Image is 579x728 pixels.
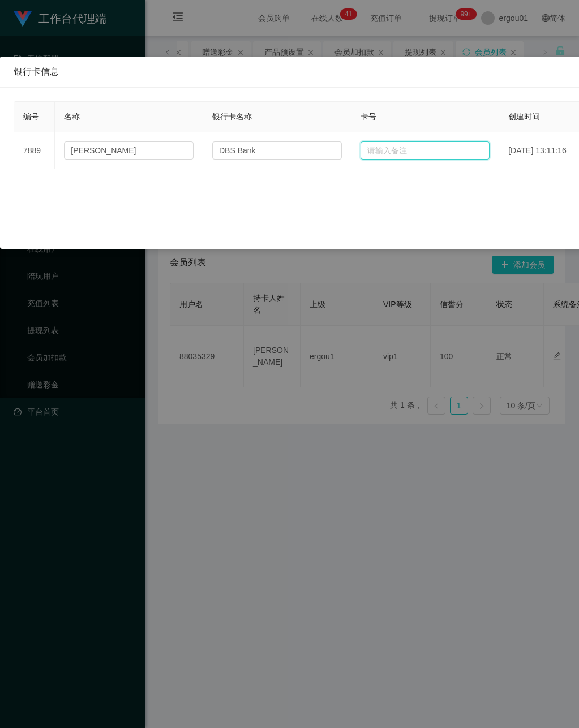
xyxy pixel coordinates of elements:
[361,141,490,160] input: 请输入备注
[212,141,342,160] input: 请输入备注
[212,112,252,121] span: 银行卡名称
[361,112,376,121] span: 卡号
[64,112,80,121] span: 名称
[64,141,194,160] input: 请输入备注
[508,112,540,121] span: 创建时间
[23,112,39,121] span: 编号
[14,132,55,169] td: 7889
